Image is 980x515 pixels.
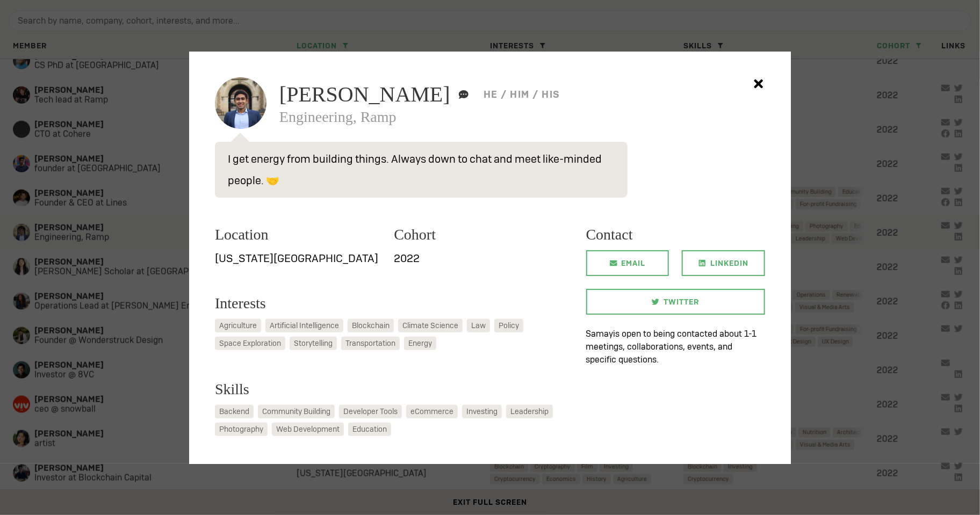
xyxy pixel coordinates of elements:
[471,320,486,331] span: Law
[586,250,669,276] a: Email
[215,378,573,401] h3: Skills
[219,406,249,417] span: Backend
[410,406,453,417] span: eCommerce
[352,424,387,435] span: Education
[510,406,549,417] span: Leadership
[408,338,432,349] span: Energy
[279,110,765,125] h3: Engineering, Ramp
[215,142,628,198] p: I get energy from building things. Always down to chat and meet like-minded people. 🤝
[484,90,560,99] h5: he / him / his
[394,250,560,266] p: 2022
[276,424,340,435] span: Web Development
[710,250,748,276] span: LinkedIn
[279,84,450,105] span: [PERSON_NAME]
[499,320,519,331] span: Policy
[215,223,381,246] h3: Location
[262,406,330,417] span: Community Building
[622,250,646,276] span: Email
[466,406,498,417] span: Investing
[352,320,390,331] span: Blockchain
[270,320,339,331] span: Artificial Intelligence
[294,338,333,349] span: Storytelling
[215,292,573,315] h3: Interests
[343,406,398,417] span: Developer Tools
[586,328,765,366] p: Samay is open to being contacted about 1-1 meetings, collaborations, events, and specific questio...
[586,223,765,246] h3: Contact
[682,250,765,276] a: LinkedIn
[586,289,765,315] a: Twitter
[219,424,263,435] span: Photography
[394,223,560,246] h3: Cohort
[215,250,381,266] p: [US_STATE][GEOGRAPHIC_DATA]
[664,289,699,315] span: Twitter
[402,320,458,331] span: Climate Science
[219,338,281,349] span: Space Exploration
[219,320,257,331] span: Agriculture
[345,338,395,349] span: Transportation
